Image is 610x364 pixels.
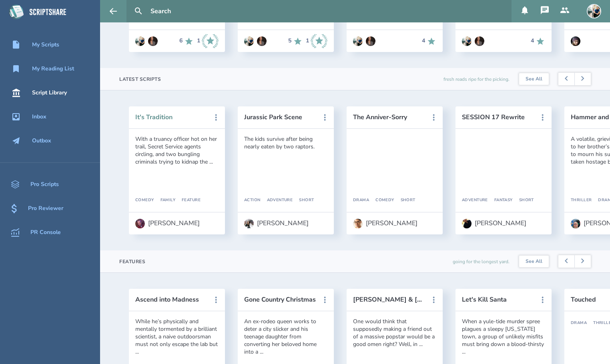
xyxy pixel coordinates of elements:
[135,219,145,228] img: user_1718118867-crop.jpg
[394,198,415,203] div: Short
[119,258,145,265] div: Features
[366,220,417,227] div: [PERSON_NAME]
[462,36,472,46] img: user_1673573717-crop.jpg
[462,198,488,203] div: Adventure
[462,318,545,356] div: When a yule-tide murder spree plagues a sleepy [US_STATE] town, a group of unlikely misfits must ...
[571,219,580,228] img: user_1752875128-crop.jpg
[244,198,261,203] div: Action
[353,114,425,121] button: The Anniver-Sorry
[244,318,327,356] div: An ex-rodeo queen works to deter a city slicker and his teenage daughter from converting her belo...
[353,215,417,232] a: [PERSON_NAME]
[30,181,59,188] div: Pro Scripts
[571,32,580,50] a: Go to Zaelyna (Zae) Beck's profile
[135,135,219,166] div: With a truancy officer hot on her trail, Secret Service agents circling, and two bungling crimina...
[28,205,63,212] div: Pro Reviewer
[571,198,592,203] div: Thriller
[288,34,303,48] div: 5 Recommends
[119,76,161,82] div: Latest Scripts
[32,114,46,120] div: Inbox
[353,296,425,303] button: [PERSON_NAME] & [DEMOGRAPHIC_DATA] K - Episode 2 (First draft)
[197,38,200,44] div: 1
[306,38,309,44] div: 1
[175,198,201,203] div: Feature
[462,114,534,121] button: SESSION 17 Rewrite
[197,34,219,48] div: 1 Industry Recommends
[571,321,587,326] div: Drama
[293,198,314,203] div: Short
[475,36,484,46] img: user_1604966854-crop.jpg
[32,66,74,72] div: My Reading List
[135,198,154,203] div: Comedy
[179,38,183,44] div: 6
[453,250,510,272] div: going for the longest yard.
[571,36,580,46] img: user_1597253789-crop.jpg
[519,73,549,85] a: See All
[32,42,59,48] div: My Scripts
[148,220,200,227] div: [PERSON_NAME]
[462,215,526,232] a: [PERSON_NAME]
[135,215,200,232] a: [PERSON_NAME]
[369,198,394,203] div: Comedy
[422,36,436,46] div: 4 Recommends
[288,38,291,44] div: 5
[488,198,513,203] div: Fantasy
[257,220,309,227] div: [PERSON_NAME]
[135,296,207,303] button: Ascend into Madness
[531,36,545,46] div: 4 Recommends
[531,38,534,44] div: 4
[353,198,369,203] div: Drama
[353,219,363,228] img: user_1750497667-crop.jpg
[519,256,549,268] a: See All
[513,198,534,203] div: Short
[475,220,526,227] div: [PERSON_NAME]
[306,34,327,48] div: 1 Industry Recommends
[443,68,510,90] div: fresh reads ripe for the picking.
[244,215,309,232] a: [PERSON_NAME]
[261,198,293,203] div: Adventure
[154,198,176,203] div: Family
[244,114,316,121] button: Jurassic Park Scene
[244,219,254,228] img: user_1750533153-crop.jpg
[135,114,207,121] button: It's Tradition
[179,34,194,48] div: 6 Recommends
[135,36,145,46] img: user_1673573717-crop.jpg
[244,36,254,46] img: user_1673573717-crop.jpg
[257,36,267,46] img: user_1604966854-crop.jpg
[462,219,472,228] img: user_1750930607-crop.jpg
[462,296,534,303] button: Let's Kill Santa
[353,36,363,46] img: user_1673573717-crop.jpg
[30,229,61,236] div: PR Console
[135,318,219,356] div: While he’s physically and mentally tormented by a brilliant scientist, a naive outdoorsman must n...
[32,90,67,96] div: Script Library
[244,296,316,303] button: Gone Country Christmas
[587,4,601,18] img: user_1673573717-crop.jpg
[244,135,327,150] div: The kids survive after being nearly eaten by two raptors.
[148,36,158,46] img: user_1604966854-crop.jpg
[422,38,425,44] div: 4
[32,138,51,144] div: Outbox
[366,36,375,46] img: user_1604966854-crop.jpg
[353,318,436,348] div: One would think that supposedly making a friend out of a massive popstar would be a good omen rig...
